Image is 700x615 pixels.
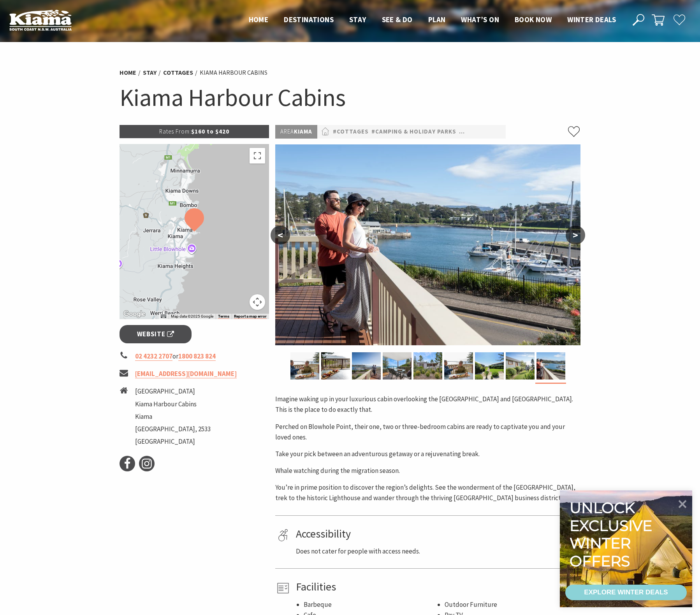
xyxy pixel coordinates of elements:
[275,466,580,476] p: Whale watching during the migration season.
[241,14,624,26] nav: Main Menu
[135,352,172,361] a: 02 4232 2707
[249,15,269,24] span: Home
[9,9,72,31] img: Kiama Logo
[135,436,211,447] li: [GEOGRAPHIC_DATA]
[163,69,193,77] a: Cottages
[570,499,656,570] div: Unlock exclusive winter offers
[275,394,580,415] p: Imagine waking up in your luxurious cabin overlooking the [GEOGRAPHIC_DATA] and [GEOGRAPHIC_DATA]...
[161,314,166,319] button: Keyboard shortcuts
[565,585,687,600] a: EXPLORE WINTER DEALS
[135,399,211,409] li: Kiama Harbour Cabins
[120,351,269,362] li: or
[506,352,535,380] img: Side cabin
[275,422,580,443] p: Perched on Blowhole Point, their one, two or three-bedroom cabins are ready to captivate you and ...
[271,226,290,244] button: <
[567,15,616,24] span: Winter Deals
[250,148,265,163] button: Toggle fullscreen view
[121,309,147,319] a: Open this area in Google Maps (opens a new window)
[383,352,412,380] img: Private balcony, ocean views
[178,352,216,361] a: 1800 823 824
[296,527,578,541] h4: Accessibility
[475,352,504,380] img: Kiama Harbour Cabins
[352,352,381,380] img: Large deck harbour
[120,82,580,113] h1: Kiama Harbour Cabins
[200,68,267,78] li: Kiama Harbour Cabins
[445,599,578,610] li: Outdoor Furniture
[275,449,580,459] p: Take your pick between an adventurous getaway or a rejuvenating break.
[382,15,413,24] span: See & Do
[515,15,552,24] span: Book now
[290,352,319,380] img: Couple toast
[284,15,334,24] span: Destinations
[304,599,437,610] li: Barbeque
[413,352,442,380] img: Exterior at Kiama Harbour Cabins
[218,314,229,319] a: Terms
[250,294,265,310] button: Map camera controls
[234,314,267,319] a: Report a map error
[135,411,211,422] li: Kiama
[280,128,294,135] span: Area
[275,125,317,139] p: Kiama
[444,352,473,380] img: Couple toast
[371,127,456,137] a: #Camping & Holiday Parks
[121,309,147,319] img: Google
[584,585,668,600] div: EXPLORE WINTER DEALS
[459,127,513,137] a: #Self Contained
[333,127,369,137] a: #Cottages
[296,546,578,557] p: Does not cater for people with access needs.
[120,69,136,77] a: Home
[566,226,585,244] button: >
[428,15,446,24] span: Plan
[321,352,350,380] img: Deck ocean view
[349,15,366,24] span: Stay
[275,144,580,345] img: Large deck, harbour views, couple
[275,482,580,503] p: You’re in prime position to discover the region’s delights. See the wonderment of the [GEOGRAPHIC...
[137,329,174,339] span: Website
[135,424,211,434] li: [GEOGRAPHIC_DATA], 2533
[159,128,191,135] span: Rates From:
[296,580,578,594] h4: Facilities
[536,352,565,380] img: Large deck, harbour views, couple
[143,69,157,77] a: Stay
[135,386,211,397] li: [GEOGRAPHIC_DATA]
[120,325,192,343] a: Website
[135,369,237,378] a: [EMAIL_ADDRESS][DOMAIN_NAME]
[461,15,499,24] span: What’s On
[120,125,269,138] p: $160 to $420
[171,314,213,318] span: Map data ©2025 Google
